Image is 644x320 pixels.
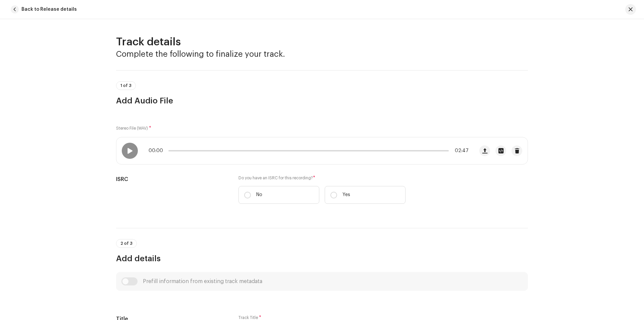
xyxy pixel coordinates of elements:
[149,148,166,153] span: 00:00
[451,148,469,153] span: 02:47
[256,191,262,198] p: No
[116,126,148,130] small: Stereo File (WAV)
[120,84,131,88] span: 1 of 3
[116,175,228,183] h5: ISRC
[116,49,528,59] h3: Complete the following to finalize your track.
[120,241,132,245] span: 2 of 3
[238,175,406,181] label: Do you have an ISRC for this recording?
[116,253,528,264] h3: Add details
[342,191,350,198] p: Yes
[116,35,528,49] h2: Track details
[116,95,528,106] h3: Add Audio File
